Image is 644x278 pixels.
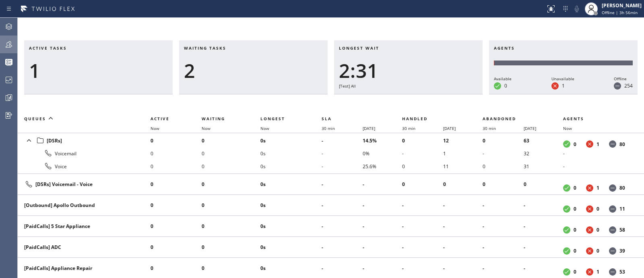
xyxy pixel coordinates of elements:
li: - [363,241,402,254]
li: 0 [483,160,524,173]
li: - [363,262,402,275]
li: - [563,147,634,160]
li: 0 [483,178,524,191]
dt: Unavailable [586,226,593,234]
li: 31 [524,160,563,173]
li: 25.6% [363,160,402,173]
li: - [483,241,524,254]
dd: 1 [597,184,599,191]
dd: 39 [619,247,625,254]
li: - [483,199,524,212]
dd: 0 [597,247,599,254]
li: 0 [202,241,260,254]
li: - [483,147,524,160]
li: - [322,147,363,160]
dd: 1 [562,82,565,89]
div: Unavailable [551,75,574,82]
span: [DATE] [443,125,456,131]
li: 0 [151,147,202,160]
li: - [363,199,402,212]
dt: Offline [609,268,616,276]
li: - [363,220,402,233]
li: - [402,199,443,212]
li: - [402,241,443,254]
dd: 0 [574,268,576,275]
span: Longest wait [339,45,379,51]
div: [PaidCalls] 5 Star Appliance [24,223,144,230]
dt: Offline [614,82,621,90]
li: - [402,262,443,275]
li: 0 [202,134,260,147]
li: 0 [151,134,202,147]
li: - [322,220,363,233]
li: 0s [260,262,322,275]
span: Handled [402,116,427,121]
li: 0 [151,178,202,191]
span: Queues [24,116,46,121]
span: Now [202,125,211,131]
li: 0s [260,199,322,212]
li: - [443,241,483,254]
dd: 80 [619,141,625,148]
div: 1 [29,59,168,82]
dd: 0 [574,205,576,212]
span: Agents [563,116,584,121]
dt: Offline [609,140,616,148]
span: Offline | 3h 56min [602,10,638,15]
span: Now [563,125,572,131]
dd: 0 [504,82,507,89]
div: Voicemail [24,148,144,158]
li: - [322,241,363,254]
span: [DATE] [524,125,536,131]
dd: 53 [619,268,625,275]
div: 2 [184,59,323,82]
dt: Offline [609,184,616,192]
li: 0 [151,160,202,173]
dd: 1 [597,141,599,148]
li: 1 [443,147,483,160]
div: [PaidCalls] Appliance Repair [24,265,144,272]
dt: Unavailable [586,205,593,213]
li: 0 [524,178,563,191]
dd: 1 [597,268,599,275]
li: 0 [443,178,483,191]
li: 0s [260,147,322,160]
dt: Offline [609,205,616,213]
div: Offline: 254 [494,61,633,65]
li: - [402,220,443,233]
dt: Unavailable [551,82,559,90]
li: - [322,134,363,147]
li: 0 [402,178,443,191]
div: Voice [24,161,144,171]
li: 0 [151,262,202,275]
span: Agents [494,45,515,51]
dt: Available [563,247,570,255]
li: - [483,220,524,233]
span: Longest [260,116,285,121]
li: 0 [202,147,260,160]
li: 0s [260,220,322,233]
dt: Unavailable [586,184,593,192]
dd: 58 [619,226,625,233]
span: 30 min [483,125,496,131]
li: 0% [363,147,402,160]
div: 2:31 [339,59,478,82]
span: SLA [322,116,332,121]
li: 0 [202,160,260,173]
dt: Unavailable [586,247,593,255]
dt: Available [563,205,570,213]
div: [DSRs] [24,135,144,146]
div: [DSRs] Voicemail - Voice [24,180,144,189]
li: 0s [260,160,322,173]
li: 0s [260,134,322,147]
li: - [322,199,363,212]
li: - [524,220,563,233]
li: - [443,262,483,275]
li: 0 [202,199,260,212]
li: - [322,178,363,191]
li: 12 [443,134,483,147]
li: - [483,262,524,275]
div: [Test] All [339,82,478,90]
li: - [524,199,563,212]
dd: 0 [574,184,576,191]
